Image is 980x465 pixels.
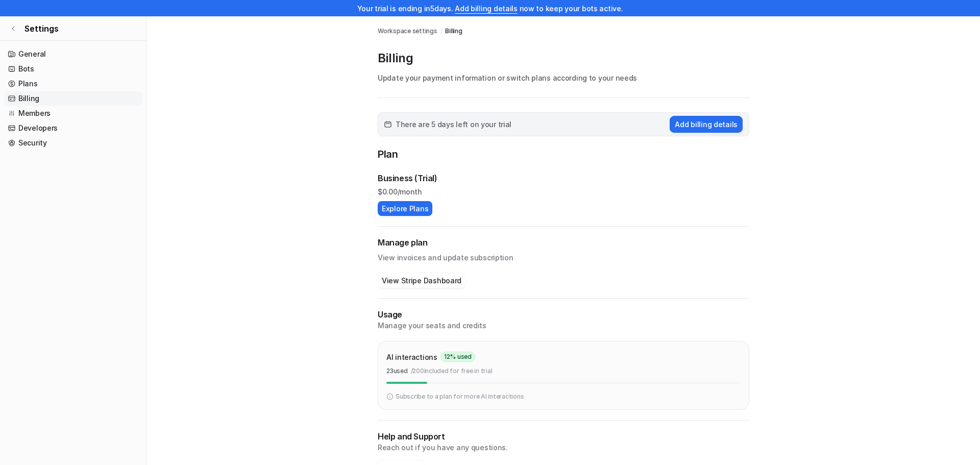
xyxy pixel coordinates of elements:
[445,27,462,36] a: Billing
[670,116,743,133] button: Add billing details
[455,4,518,13] a: Add billing details
[378,273,465,288] button: View Stripe Dashboard
[386,352,437,362] p: AI interactions
[378,309,749,321] p: Usage
[378,172,437,184] p: Business (Trial)
[24,22,59,35] span: Settings
[4,91,142,106] a: Billing
[396,392,524,401] p: Subscribe to a plan for more AI interactions
[4,62,142,76] a: Bots
[440,27,443,36] span: /
[378,237,749,249] h2: Manage plan
[378,249,749,263] p: View invoices and update subscription
[4,136,142,150] a: Security
[4,47,142,61] a: General
[396,119,511,130] span: There are 5 days left on your trial
[378,201,432,216] button: Explore Plans
[384,121,391,128] img: calender-icon.svg
[378,186,749,197] p: $ 0.00/month
[440,352,475,362] span: 12 % used
[378,321,749,331] p: Manage your seats and credits
[378,146,749,164] p: Plan
[4,77,142,91] a: Plans
[411,366,493,376] p: / 200 included for free in trial
[4,106,142,120] a: Members
[378,443,749,453] p: Reach out if you have any questions.
[378,72,749,83] p: Update your payment information or switch plans according to your needs
[4,121,142,135] a: Developers
[378,50,749,66] p: Billing
[386,366,408,376] p: 23 used
[378,431,749,443] p: Help and Support
[378,27,437,36] a: Workspace settings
